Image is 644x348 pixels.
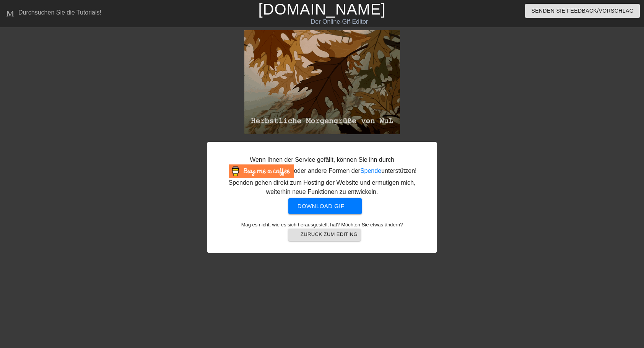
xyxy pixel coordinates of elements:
span: arrow-back [291,230,301,239]
div: Der Online-Gif-Editor [218,17,460,26]
div: Wenn Ihnen der Service gefällt, können Sie ihn durch oder andere Formen der unterstützen ! Spende... [221,155,423,197]
a: [DOMAIN_NAME] [258,1,385,18]
button: Download gif [288,198,362,214]
div: Durchsuchen Sie die Tutorials! [18,9,101,16]
button: Zurück zum Editing [288,229,361,241]
img: Kaufen Sie mir einen Kaffee [229,164,294,178]
button: Senden Sie Feedback/Vorschlag [525,4,640,18]
span: get-app [348,202,358,211]
span: Menü-Buch [6,7,15,16]
a: Spende [360,167,381,174]
div: Mag es nicht, wie es sich herausgestellt hat? Möchten Sie etwas ändern? [219,221,425,241]
span: Zurück zum Editing [291,230,358,239]
img: ENGRzlyc.gif [244,30,400,134]
a: Durchsuchen Sie die Tutorials! [6,7,101,19]
span: Download gif [298,201,353,211]
a: Download gif [282,202,362,209]
span: Senden Sie Feedback/Vorschlag [531,6,634,16]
